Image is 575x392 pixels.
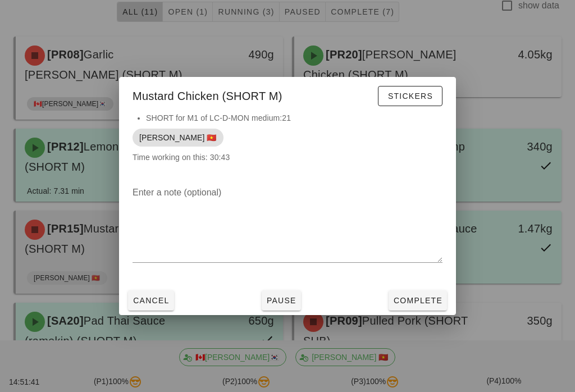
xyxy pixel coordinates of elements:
button: Complete [389,290,447,311]
div: Mustard Chicken (SHORT M) [119,77,456,112]
li: SHORT for M1 of LC-D-MON medium:21 [146,112,442,124]
button: Stickers [378,86,442,106]
button: Cancel [128,290,174,311]
span: Complete [393,296,442,305]
div: Time working on this: 30:43 [119,112,456,175]
span: Cancel [133,296,170,305]
span: Stickers [387,92,433,101]
span: Pause [266,296,296,305]
span: [PERSON_NAME] 🇻🇳 [139,129,217,147]
button: Pause [262,290,301,311]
